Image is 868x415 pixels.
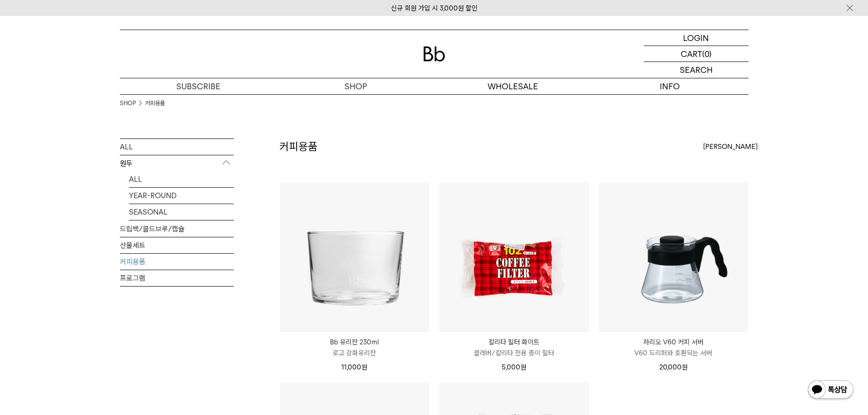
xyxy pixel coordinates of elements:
[439,337,589,348] p: 칼리타 필터 화이트
[644,46,749,62] a: CART (0)
[439,337,589,359] a: 칼리타 필터 화이트 클레버/칼리타 전용 종이 필터
[423,46,445,61] img: 로고
[502,363,526,371] span: 5,000
[129,188,234,204] a: YEAR-ROUND
[599,337,748,359] a: 하리오 V60 커피 서버 V60 드리퍼와 호환되는 서버
[120,270,234,286] a: 프로그램
[807,379,854,401] img: 카카오톡 채널 1:1 채팅 버튼
[280,337,429,359] a: Bb 유리잔 230ml 로고 강화유리잔
[280,348,429,359] p: 로고 강화유리잔
[120,78,277,94] a: SUBSCRIBE
[361,363,367,371] span: 원
[439,183,589,332] img: 칼리타 필터 화이트
[129,204,234,220] a: SEASONAL
[120,99,136,108] a: SHOP
[644,30,749,46] a: LOGIN
[145,99,165,108] a: 커피용품
[599,337,748,348] p: 하리오 V60 커피 서버
[120,237,234,253] a: 선물세트
[591,78,749,94] p: INFO
[120,254,234,270] a: 커피용품
[120,155,234,172] p: 원두
[120,221,234,237] a: 드립백/콜드브루/캡슐
[280,183,429,332] img: Bb 유리잔 230ml
[341,363,367,371] span: 11,000
[391,4,478,12] a: 신규 회원 가입 시 3,000원 할인
[280,337,429,348] p: Bb 유리잔 230ml
[659,363,688,371] span: 20,000
[682,363,688,371] span: 원
[703,141,758,152] span: [PERSON_NAME]
[681,46,702,61] p: CART
[439,348,589,359] p: 클레버/칼리타 전용 종이 필터
[129,171,234,187] a: ALL
[599,183,748,332] img: 하리오 V60 커피 서버
[434,78,591,94] p: WHOLESALE
[279,139,318,154] h2: 커피용품
[680,62,713,78] p: SEARCH
[599,348,748,359] p: V60 드리퍼와 호환되는 서버
[520,363,526,371] span: 원
[277,78,434,94] a: SHOP
[683,30,709,46] p: LOGIN
[120,139,234,155] a: ALL
[702,46,712,61] p: (0)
